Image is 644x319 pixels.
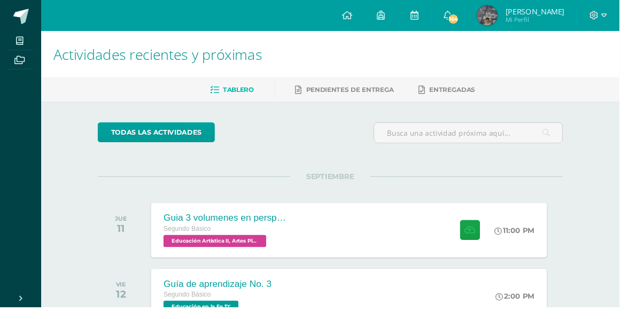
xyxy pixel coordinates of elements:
div: 11 [120,231,132,244]
span: Pendientes de entrega [319,89,410,97]
div: 2:00 PM [515,303,556,313]
span: Mi Perfil [525,16,587,25]
a: Pendientes de entrega [307,85,410,102]
span: [PERSON_NAME] [525,6,587,17]
span: Segundo Básico [170,234,219,242]
div: JUE [120,223,132,231]
span: Actividades recientes y próximas [56,46,273,66]
a: todas las Actividades [102,127,223,148]
div: Guía de aprendizaje No. 3 [170,290,282,301]
input: Busca una actividad próxima aquí... [389,128,585,149]
span: Entregadas [447,89,494,97]
div: 11:00 PM [514,235,556,244]
a: Entregadas [436,85,494,102]
span: Segundo Básico [170,302,219,310]
span: SEPTIEMBRE [301,178,385,188]
span: 164 [465,14,477,26]
span: Educación Artística II, Artes Plásticas 'D' [170,244,277,257]
img: 111a311e742ea28efb684d2551e444be.png [496,5,517,27]
span: Tablero [232,89,264,97]
div: VIE [120,292,131,299]
a: Tablero [219,85,264,102]
div: Guia 3 volumenes en perspectiva [170,221,298,232]
div: 12 [120,299,131,312]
